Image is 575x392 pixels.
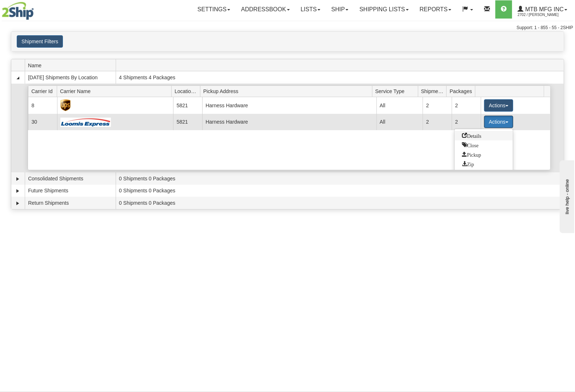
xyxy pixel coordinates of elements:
[25,197,116,209] td: Return Shipments
[14,74,21,81] a: Collapse
[175,85,200,97] span: Location Id
[173,114,202,130] td: 5821
[173,97,202,113] td: 5821
[523,6,564,12] span: MTB MFG INC
[326,0,354,19] a: Ship
[28,114,57,130] td: 30
[455,150,513,159] a: Request a carrier pickup
[462,152,481,157] span: Pickup
[236,0,295,19] a: Addressbook
[116,172,564,185] td: 0 Shipments 0 Packages
[455,131,513,140] a: Go to Details view
[518,11,572,19] span: 2702 / [PERSON_NAME]
[116,71,564,84] td: 4 Shipments 4 Packages
[17,35,63,48] button: Shipment Filters
[484,99,513,112] button: Actions
[354,0,414,19] a: Shipping lists
[376,114,423,130] td: All
[512,0,573,19] a: MTB MFG INC 2702 / [PERSON_NAME]
[375,85,418,97] span: Service Type
[203,85,372,97] span: Pickup Address
[558,159,574,233] iframe: chat widget
[2,25,573,31] div: Support: 1 - 855 - 55 - 2SHIP
[25,71,116,84] td: [DATE] Shipments By Location
[202,114,376,130] td: Harness Hardware
[202,97,376,113] td: Harness Hardware
[192,0,236,19] a: Settings
[295,0,326,19] a: Lists
[28,97,57,113] td: 8
[423,97,452,113] td: 2
[116,197,564,209] td: 0 Shipments 0 Packages
[25,172,116,185] td: Consolidated Shipments
[60,117,111,127] img: Loomis Express
[60,85,172,97] span: Carrier Name
[14,200,21,207] a: Expand
[414,0,457,19] a: Reports
[2,2,34,20] img: logo2702.jpg
[462,133,482,138] span: Details
[376,97,423,113] td: All
[421,85,447,97] span: Shipments
[462,161,474,166] span: Zip
[484,116,513,128] button: Actions
[423,114,452,130] td: 2
[28,60,116,71] span: Name
[450,85,475,97] span: Packages
[455,169,513,178] a: Print or Download All Shipping Documents in one file
[14,187,21,195] a: Expand
[60,99,71,111] img: UPS
[452,114,481,130] td: 2
[116,185,564,197] td: 0 Shipments 0 Packages
[5,6,67,12] div: live help - online
[14,175,21,183] a: Expand
[31,85,57,97] span: Carrier Id
[452,97,481,113] td: 2
[455,140,513,150] a: Close this group
[455,159,513,169] a: Zip and Download All Shipping Documents
[462,142,479,147] span: Close
[25,185,116,197] td: Future Shipments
